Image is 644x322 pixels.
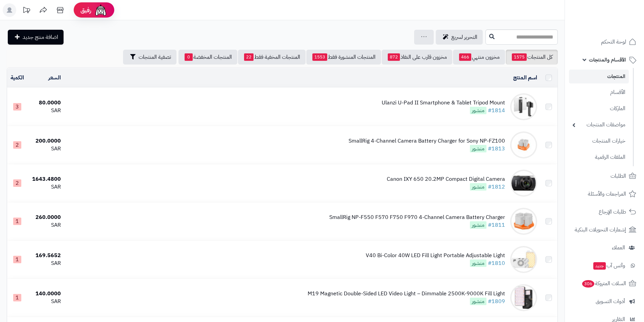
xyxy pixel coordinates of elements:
[48,74,61,82] a: السعر
[451,33,477,41] span: التحرير لسريع
[611,171,626,181] span: الطلبات
[329,214,505,221] div: SmallRig NP-F550 F570 F750 F970 4-Channel Camera Battery Charger
[13,218,21,225] span: 1
[569,34,640,50] a: لوحة التحكم
[238,50,306,65] a: المنتجات المخفية فقط22
[8,30,64,45] a: اضافة منتج جديد
[470,259,486,267] span: منشور
[510,284,537,311] img: M19 Magnetic Double-Sided LED Video Light – Dimmable 2500K-9000K Fill Light
[513,74,537,82] a: اسم المنتج
[598,5,638,19] img: logo-2.png
[589,55,626,65] span: الأقسام والمنتجات
[582,280,595,288] span: 306
[13,256,21,263] span: 1
[30,298,61,305] div: SAR
[512,53,527,61] span: 1575
[349,137,505,145] div: SmallRig 4-Channel Camera Battery Charger for Sony NP-FZ100
[382,50,452,65] a: مخزون قارب على النفاذ872
[388,53,400,61] span: 872
[569,275,640,292] a: السلات المتروكة306
[569,222,640,238] a: إشعارات التحويلات البنكية
[123,50,176,65] button: تصفية المنتجات
[588,189,626,199] span: المراجعات والأسئلة
[366,252,505,259] div: V40 Bi-Color 40W LED Fill Light Portable Adjustable Light
[488,106,505,115] a: #1814
[596,297,625,306] span: أدوات التسويق
[593,261,625,270] span: وآتس آب
[178,50,237,65] a: المنتجات المخفضة0
[470,145,486,152] span: منشور
[306,50,381,65] a: المنتجات المنشورة فقط1553
[569,101,629,116] a: الماركات
[488,259,505,267] a: #1810
[459,53,471,61] span: 466
[13,179,21,187] span: 2
[470,221,486,229] span: منشور
[30,290,61,298] div: 140.0000
[30,107,61,115] div: SAR
[599,207,626,217] span: طلبات الإرجاع
[569,293,640,309] a: أدوات التسويق
[30,99,61,107] div: 80.0000
[569,168,640,184] a: الطلبات
[308,290,505,298] div: M19 Magnetic Double-Sided LED Video Light – Dimmable 2500K-9000K Fill Light
[30,252,61,259] div: 169.5652
[569,257,640,274] a: وآتس آبجديد
[488,297,505,305] a: #1809
[470,183,486,191] span: منشور
[569,134,629,148] a: خيارات المنتجات
[18,3,35,19] a: تحديثات المنصة
[30,175,61,183] div: 1643.4800
[510,170,537,197] img: Canon IXY 650 20.2MP Compact Digital Camera
[30,214,61,221] div: 260.0000
[244,53,254,61] span: 22
[575,225,626,234] span: إشعارات التحويلات البنكية
[506,50,558,65] a: كل المنتجات1575
[601,37,626,47] span: لوحة التحكم
[13,141,21,149] span: 2
[470,107,486,114] span: منشور
[510,246,537,273] img: V40 Bi-Color 40W LED Fill Light Portable Adjustable Light
[569,204,640,220] a: طلبات الإرجاع
[139,53,171,61] span: تصفية المنتجات
[30,221,61,229] div: SAR
[13,103,21,110] span: 3
[13,294,21,301] span: 1
[510,131,537,158] img: SmallRig 4-Channel Camera Battery Charger for Sony NP-FZ100
[569,85,629,100] a: الأقسام
[569,150,629,165] a: الملفات الرقمية
[488,183,505,191] a: #1812
[569,240,640,256] a: العملاء
[470,298,486,305] span: منشور
[612,243,625,252] span: العملاء
[581,279,626,288] span: السلات المتروكة
[312,53,327,61] span: 1553
[593,262,606,270] span: جديد
[185,53,193,61] span: 0
[30,137,61,145] div: 200.0000
[94,3,108,17] img: ai-face.png
[10,74,24,82] a: الكمية
[488,221,505,229] a: #1811
[569,70,629,83] a: المنتجات
[510,208,537,235] img: SmallRig NP-F550 F570 F750 F970 4-Channel Camera Battery Charger
[488,145,505,153] a: #1813
[382,99,505,107] div: Ulanzi U-Pad II Smartphone & Tablet Tripod Mount
[436,30,483,45] a: التحرير لسريع
[569,118,629,132] a: مواصفات المنتجات
[510,93,537,120] img: Ulanzi U-Pad II Smartphone & Tablet Tripod Mount
[30,145,61,153] div: SAR
[80,6,91,14] span: رفيق
[387,175,505,183] div: Canon IXY 650 20.2MP Compact Digital Camera
[30,259,61,267] div: SAR
[453,50,505,65] a: مخزون منتهي466
[30,183,61,191] div: SAR
[569,186,640,202] a: المراجعات والأسئلة
[23,33,58,41] span: اضافة منتج جديد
